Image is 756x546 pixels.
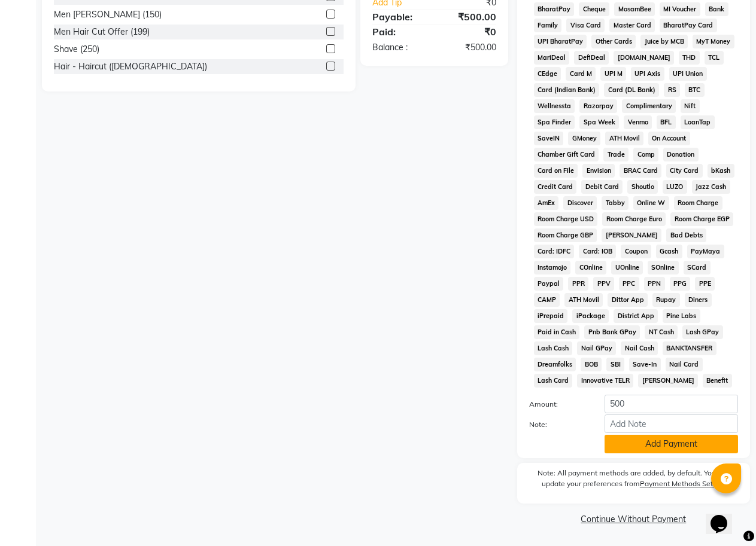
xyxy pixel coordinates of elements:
span: LoanTap [681,115,715,129]
span: Dreamfolks [534,358,576,371]
span: Spa Finder [534,115,575,129]
input: Add Note [605,414,738,433]
span: Lash Card [534,374,573,388]
input: Amount [605,395,738,413]
span: TCL [705,51,724,65]
span: Card M [566,67,596,81]
span: UPI BharatPay [534,35,587,48]
span: DefiDeal [574,51,609,65]
span: BOB [581,358,602,371]
span: Lash Cash [534,341,573,355]
span: City Card [666,164,703,178]
span: AmEx [534,196,559,210]
span: RS [664,83,680,97]
span: PayMaya [687,245,724,258]
span: Spa Week [579,115,619,129]
div: ₹500.00 [434,10,505,24]
span: LUZO [663,180,687,194]
span: Envision [582,164,615,178]
div: Shave (250) [54,43,99,56]
span: Room Charge USD [534,212,598,226]
span: Jazz Cash [692,180,730,194]
span: PPC [619,277,639,291]
span: Wellnessta [534,99,575,113]
span: Razorpay [579,99,617,113]
span: Credit Card [534,180,577,194]
span: Family [534,19,562,32]
span: Bank [705,2,728,16]
span: Card: IOB [579,245,616,258]
span: PPV [593,277,614,291]
span: CEdge [534,67,561,81]
span: Tabby [602,196,629,210]
span: Room Charge [674,196,722,210]
span: Innovative TELR [577,374,633,388]
label: Note: All payment methods are added, by default. You can update your preferences from [529,468,738,494]
label: Payment Methods Setting [640,478,725,489]
span: Pine Labs [663,309,700,323]
span: Online W [633,196,669,210]
span: GMoney [568,132,600,145]
span: SaveIN [534,132,564,145]
span: ATH Movil [564,293,603,307]
span: THD [679,51,700,65]
span: BRAC Card [620,164,661,178]
span: Comp [633,148,658,161]
span: Bad Debts [666,228,706,242]
span: Card: IDFC [534,245,575,258]
span: Dittor App [608,293,648,307]
span: Complimentary [622,99,676,113]
label: Amount: [520,399,596,410]
div: Men [PERSON_NAME] (150) [54,8,162,21]
span: PPE [695,277,715,291]
span: bKash [708,164,734,178]
span: BTC [685,83,705,97]
span: BANKTANSFER [663,341,716,355]
span: MyT Money [693,35,734,48]
span: On Account [648,132,690,145]
button: Add Payment [605,435,738,453]
span: Card (Indian Bank) [534,83,600,97]
span: NT Cash [645,325,678,339]
span: MosamBee [614,2,655,16]
span: CAMP [534,293,560,307]
div: ₹500.00 [434,41,505,54]
span: Benefit [703,374,732,388]
span: Master Card [609,19,655,32]
div: Payable: [363,10,434,24]
span: UPI Axis [631,67,664,81]
iframe: chat widget [706,498,744,534]
span: UOnline [611,261,643,274]
span: Other Cards [591,35,636,48]
span: [PERSON_NAME] [638,374,698,388]
span: Coupon [621,245,651,258]
span: Instamojo [534,261,571,274]
span: iPackage [572,309,609,323]
span: Nail Cash [621,341,658,355]
span: Nail GPay [577,341,616,355]
span: PPG [670,277,691,291]
div: ₹0 [434,25,505,39]
span: Donation [663,148,699,161]
span: Trade [603,148,629,161]
span: Chamber Gift Card [534,148,599,161]
span: Paypal [534,277,564,291]
span: COnline [575,261,606,274]
span: SOnline [648,261,679,274]
div: Balance : [363,41,434,54]
div: Men Hair Cut Offer (199) [54,26,150,38]
span: Nift [681,99,700,113]
span: [DOMAIN_NAME] [614,51,674,65]
span: BharatPay [534,2,575,16]
label: Note: [520,419,596,430]
span: Room Charge EGP [670,212,733,226]
span: Room Charge Euro [602,212,666,226]
span: PPN [644,277,665,291]
span: Pnb Bank GPay [584,325,640,339]
span: MariDeal [534,51,570,65]
span: PPR [568,277,588,291]
span: Card on File [534,164,578,178]
span: SCard [684,261,711,274]
div: Paid: [363,25,434,39]
span: BharatPay Card [660,19,717,32]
